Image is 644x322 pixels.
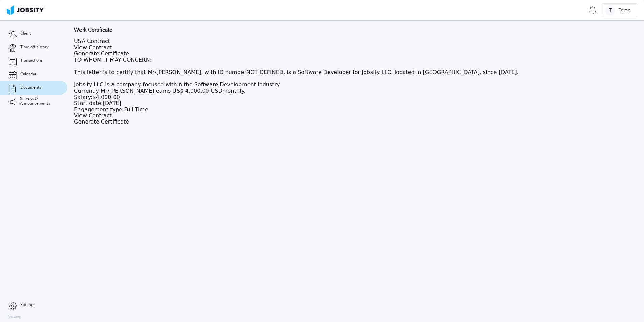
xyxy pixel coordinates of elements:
[103,100,121,106] span: [DATE]
[20,58,43,63] span: Transactions
[20,31,31,36] span: Client
[74,94,92,100] span: Salary:
[74,50,129,57] span: Generate Certificate
[74,106,124,113] span: Engagement type:
[20,72,36,77] span: Calendar
[8,315,21,319] label: Version:
[20,85,41,90] span: Documents
[92,94,120,100] span: $4,000.00
[615,8,634,13] span: Telmo
[74,57,519,94] div: TO WHOM IT MAY CONCERN: This letter is to certify that Mr/[PERSON_NAME], with ID number NOT DEFIN...
[74,38,519,44] div: USA Contract
[20,97,59,106] span: Surveys & Announcements
[20,45,49,50] span: Time off history
[74,112,112,119] a: View Contract
[20,303,35,307] span: Settings
[74,118,129,125] span: Generate Certificate
[74,27,637,33] h3: Work Certificate
[602,3,637,17] button: TTelmo
[74,100,103,106] span: Start date:
[74,44,112,51] a: View Contract
[605,5,615,16] div: T
[7,5,44,15] img: ab4bad089aa723f57921c736e9817d99.png
[124,106,148,113] span: Full Time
